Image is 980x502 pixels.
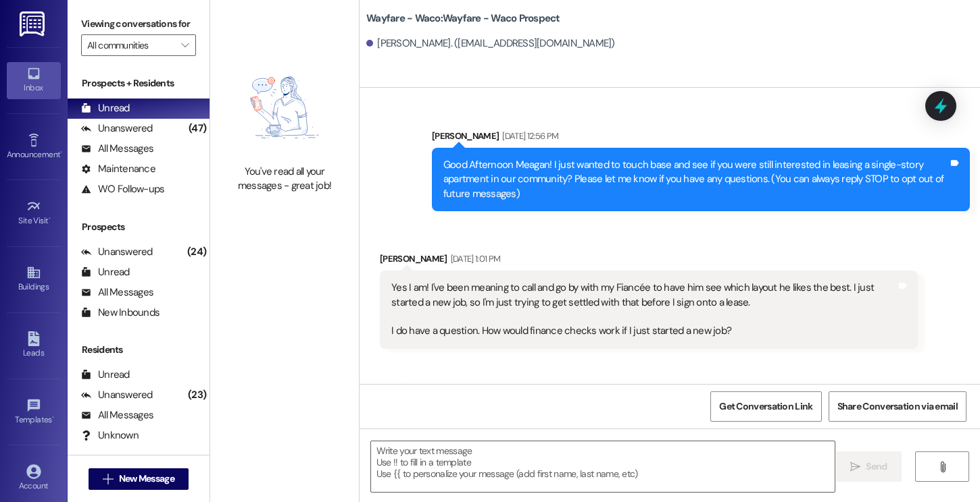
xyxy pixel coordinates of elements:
div: [DATE] 1:01 PM [447,252,501,266]
a: Buildings [7,261,61,298]
div: Unanswered [81,245,153,259]
div: Unknown [81,428,139,443]
b: Wayfare - Waco: Wayfare - Waco Prospect [366,11,560,26]
div: Unanswered [81,388,153,402]
a: Account [7,460,61,497]
div: (24) [184,242,210,262]
span: • [52,413,54,422]
span: New Message [119,472,174,486]
span: Send [866,459,887,474]
div: All Messages [81,285,153,300]
div: (47) [185,118,210,139]
i:  [181,40,189,51]
span: Share Conversation via email [837,399,958,414]
button: Send [836,451,902,482]
i:  [937,462,948,472]
a: Leads [7,327,61,364]
div: Good Afternoon Meagan! I just wanted to touch base and see if you were still interested in leasin... [443,158,948,201]
div: [DATE] 12:56 PM [499,129,558,143]
button: Share Conversation via email [829,391,966,422]
img: ResiDesk Logo [20,11,47,36]
i:  [850,462,860,472]
div: All Messages [81,142,153,156]
div: Unanswered [81,121,153,136]
img: empty-state [225,57,344,158]
div: Unread [81,368,130,382]
div: (23) [185,385,210,406]
div: Prospects [68,220,210,234]
a: Inbox [7,62,61,99]
span: • [49,214,51,223]
div: Unread [81,265,130,279]
div: [PERSON_NAME]. ([EMAIL_ADDRESS][DOMAIN_NAME]) [366,36,615,51]
div: [PERSON_NAME] [380,252,918,271]
div: All Messages [81,408,153,422]
div: New Inbounds [81,306,160,320]
a: Templates • [7,394,61,430]
button: New Message [89,468,189,490]
label: Viewing conversations for [81,13,196,34]
div: Maintenance [81,162,155,176]
div: WO Follow-ups [81,182,164,196]
i:  [103,474,113,484]
span: • [60,148,62,157]
div: Yes I am! I've been meaning to call and go by with my Fiancée to have him see which layout he lik... [391,281,896,339]
input: All communities [87,34,174,56]
div: [PERSON_NAME] [432,129,970,148]
div: Unread [81,101,130,115]
button: Get Conversation Link [710,391,821,422]
div: Prospects + Residents [68,76,210,90]
div: You've read all your messages - great job! [225,165,344,194]
div: Residents [68,343,210,357]
span: Get Conversation Link [719,399,812,414]
a: Site Visit • [7,195,61,231]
